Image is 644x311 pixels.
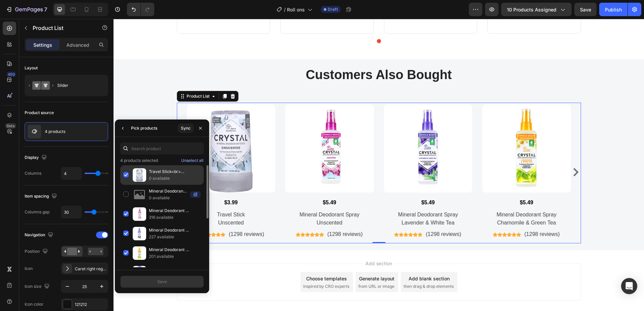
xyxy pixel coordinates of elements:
[33,41,52,48] p: Settings
[6,72,16,77] div: 450
[605,6,622,13] div: Publish
[458,149,466,158] button: Carousel Next Arrow
[120,157,158,164] p: 4 products selected
[149,227,201,234] p: Mineral Deodorant Spray<br><p>Lavender & White Tea
[75,302,106,308] div: 121212
[75,266,106,272] div: Caret right regular
[133,266,146,279] img: collections
[149,207,201,214] p: Mineral Deodorant Spray<br><p>Unscented
[172,191,260,209] h2: Mineral Deodorant Spray
[580,7,591,12] span: Save
[64,48,467,64] p: Customers Also Bought
[45,129,65,134] p: 4 products
[270,191,359,209] h2: Mineral Deodorant Spray
[115,211,151,220] p: (1298 reviews)
[181,157,204,164] button: Unselect all
[44,5,47,13] p: 7
[178,124,194,133] button: Sync
[73,191,162,209] h2: Travel Stick
[295,256,336,263] div: Add blank section
[193,256,233,263] div: Choose templates
[3,3,50,16] button: 7
[133,207,146,221] img: collections
[369,179,457,188] div: $5.49
[599,3,627,16] button: Publish
[245,265,281,271] span: from URL or image
[73,179,162,188] div: $3.99
[5,123,16,129] div: Beta
[172,200,260,208] p: Unscented
[149,175,201,182] p: 0 available
[120,142,204,154] input: Search product
[181,158,203,164] div: Unselect all
[149,168,201,175] p: Travel Stick<br><p>Unscented
[270,85,359,174] a: Mineral Deodorant Spray<br><p>Lavender & White Tea
[120,276,204,288] button: Save
[133,168,146,182] img: collections
[263,20,267,24] button: Dot
[287,6,305,13] span: Roll ons
[157,279,167,285] div: Save
[312,211,348,220] p: (1298 reviews)
[74,200,161,208] p: Unscented
[61,206,82,218] input: Auto
[149,266,201,273] p: Mineral Deodorant Roll-On<br>Lavender & White Tea
[190,265,236,271] span: inspired by CRO experts
[172,85,260,174] a: Mineral Deodorant Spray<br><p>Unscented
[127,3,154,16] div: Undo/Redo
[149,195,187,201] p: 0 available
[501,3,572,16] button: 10 products assigned
[25,247,49,256] div: Position
[149,234,201,240] p: 227 available
[25,170,41,176] div: Columns
[25,209,50,215] div: Columns gap
[25,266,33,272] div: Icon
[290,265,340,271] span: then drag & drop elements
[149,214,201,221] p: 316 available
[149,246,201,253] p: Mineral Deodorant Spray<br><p>Chamomile & Green Tea
[25,231,55,240] div: Navigation
[66,41,89,48] p: Advanced
[411,211,446,220] p: (1298 reviews)
[270,179,359,188] div: $5.49
[114,19,644,311] iframe: Design area
[64,149,73,158] button: Carousel Back Arrow
[133,188,146,201] img: collections
[574,3,597,16] button: Save
[57,78,98,93] div: Slider
[369,200,457,208] p: Chamomile & Green Tea
[72,74,97,80] div: Product List
[328,6,338,12] span: Draft
[284,6,286,13] span: /
[73,85,162,174] a: Travel Stick<br><p>Unscented
[246,256,281,263] div: Generate layout
[369,191,457,209] h2: Mineral Deodorant Spray
[271,200,358,208] p: Lavender & White Tea
[149,188,187,195] p: Mineral Deodorant Roll-On<br>Citrus & Cedar
[249,241,281,248] span: Add section
[25,301,43,307] div: Icon color
[507,6,556,13] span: 10 products assigned
[131,125,157,131] div: Pick products
[181,125,191,131] div: Sync
[149,253,201,260] p: 201 available
[33,24,90,32] p: Product List
[133,246,146,260] img: collections
[25,110,54,116] div: Product source
[25,153,48,162] div: Display
[25,192,58,201] div: Item spacing
[25,65,38,71] div: Layout
[25,282,51,291] div: Icon size
[172,179,260,188] div: $5.49
[369,85,457,174] a: Mineral Deodorant Spray<br><p>Chamomile & Green Tea
[621,278,637,294] div: Open Intercom Messenger
[133,227,146,240] img: collections
[61,167,82,179] input: Auto
[28,125,41,138] img: product feature img
[214,211,249,220] p: (1298 reviews)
